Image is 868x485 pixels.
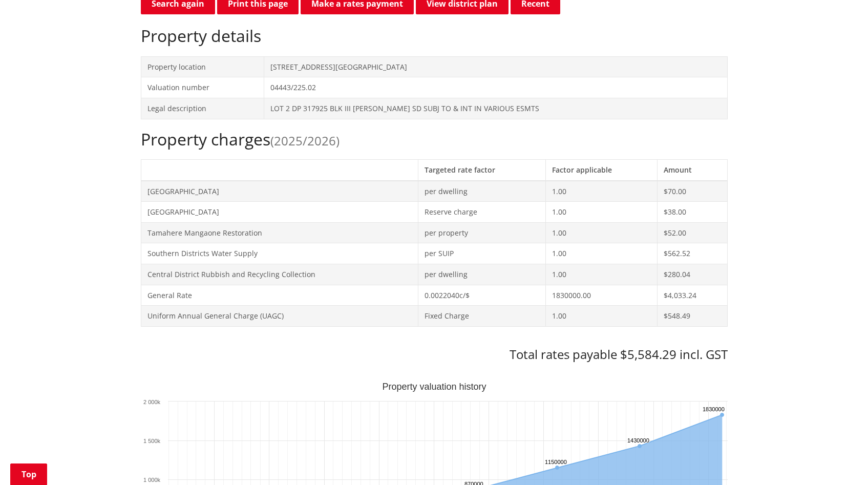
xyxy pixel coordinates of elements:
td: Central District Rubbish and Recycling Collection [141,264,418,285]
td: $52.00 [658,222,727,243]
text: 1830000 [703,406,725,412]
td: 1.00 [546,306,658,327]
td: Fixed Charge [418,306,546,327]
td: per dwelling [418,264,546,285]
td: [STREET_ADDRESS][GEOGRAPHIC_DATA] [264,56,727,77]
td: per dwelling [418,181,546,202]
td: Southern Districts Water Supply [141,243,418,264]
iframe: Messenger Launcher [821,442,858,479]
td: Valuation number [141,77,264,98]
td: Legal description [141,98,264,119]
path: Saturday, Jun 30, 12:00, 1,150,000. Capital Value. [555,466,559,470]
span: (2025/2026) [270,132,340,149]
td: 04443/225.02 [264,77,727,98]
td: Tamahere Mangaone Restoration [141,222,418,243]
td: 1.00 [546,181,658,202]
a: Top [10,463,47,485]
td: Uniform Annual General Charge (UAGC) [141,306,418,327]
td: 1830000.00 [546,285,658,306]
path: Wednesday, Jun 30, 12:00, 1,430,000. Capital Value. [638,444,642,448]
td: $70.00 [658,181,727,202]
th: Targeted rate factor [418,159,546,180]
th: Factor applicable [546,159,658,180]
th: Amount [658,159,727,180]
text: 1 500k [143,438,160,444]
text: 1 000k [143,477,160,483]
td: Reserve charge [418,202,546,223]
td: $38.00 [658,202,727,223]
td: per SUIP [418,243,546,264]
td: $280.04 [658,264,727,285]
td: 1.00 [546,243,658,264]
td: $4,033.24 [658,285,727,306]
text: 2 000k [143,399,160,405]
td: 1.00 [546,222,658,243]
h3: Total rates payable $5,584.29 incl. GST [141,347,728,362]
text: 1150000 [545,459,567,465]
td: per property [418,222,546,243]
td: LOT 2 DP 317925 BLK III [PERSON_NAME] SD SUBJ TO & INT IN VARIOUS ESMTS [264,98,727,119]
td: [GEOGRAPHIC_DATA] [141,181,418,202]
h2: Property details [141,26,728,46]
text: Property valuation history [382,382,486,392]
td: 0.0022040c/$ [418,285,546,306]
td: General Rate [141,285,418,306]
td: Property location [141,56,264,77]
td: $562.52 [658,243,727,264]
td: 1.00 [546,202,658,223]
h2: Property charges [141,130,728,149]
td: [GEOGRAPHIC_DATA] [141,202,418,223]
td: 1.00 [546,264,658,285]
path: Sunday, Jun 30, 12:00, 1,830,000. Capital Value. [720,413,724,417]
td: $548.49 [658,306,727,327]
text: 1430000 [627,437,649,444]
